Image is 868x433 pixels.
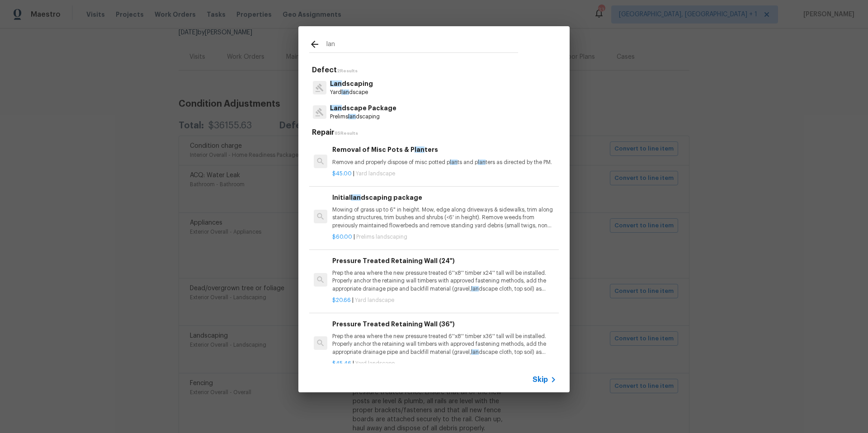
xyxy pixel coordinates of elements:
span: Yard landscape [355,361,395,366]
span: lan [478,160,486,165]
span: Yard landscape [356,171,395,176]
h6: Pressure Treated Retaining Wall (36") [332,319,557,329]
p: Prelims dscaping [330,113,396,121]
span: lan [415,146,425,153]
span: lan [471,286,479,292]
span: lan [471,349,479,355]
h6: Removal of Misc Pots & P ters [332,145,557,155]
span: 85 Results [335,131,358,136]
p: dscaping [330,79,373,89]
h6: Pressure Treated Retaining Wall (24") [332,256,557,266]
input: Search issues or repairs [326,39,518,52]
h5: Defect [312,66,559,75]
p: | [332,233,557,241]
p: | [332,170,557,178]
span: $20.66 [332,297,351,303]
span: Lan [330,80,342,87]
span: Skip [533,375,548,384]
span: lan [341,89,349,95]
h5: Repair [312,128,559,137]
span: Prelims landscaping [356,234,407,240]
span: lan [450,160,458,165]
span: $45.00 [332,171,352,176]
span: lan [351,194,361,201]
span: Lan [330,105,342,111]
p: dscape Package [330,104,396,113]
span: $45.46 [332,361,351,366]
span: Yard landscape [355,297,394,303]
p: Mowing of grass up to 6" in height. Mow, edge along driveways & sidewalks, trim along standing st... [332,206,557,229]
p: Prep the area where the new pressure treated 6''x8'' timber x24'' tall will be installed. Properl... [332,269,557,292]
span: lan [348,114,356,119]
h6: Initial dscaping package [332,193,557,202]
p: | [332,297,557,304]
span: 2 Results [337,69,358,73]
p: Yard dscape [330,89,373,96]
span: $60.00 [332,234,352,240]
p: Remove and properly dispose of misc potted p ts and p ters as directed by the PM. [332,159,557,166]
p: | [332,360,557,367]
p: Prep the area where the new pressure treated 6''x8'' timber x36'' tall will be installed. Properl... [332,333,557,356]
